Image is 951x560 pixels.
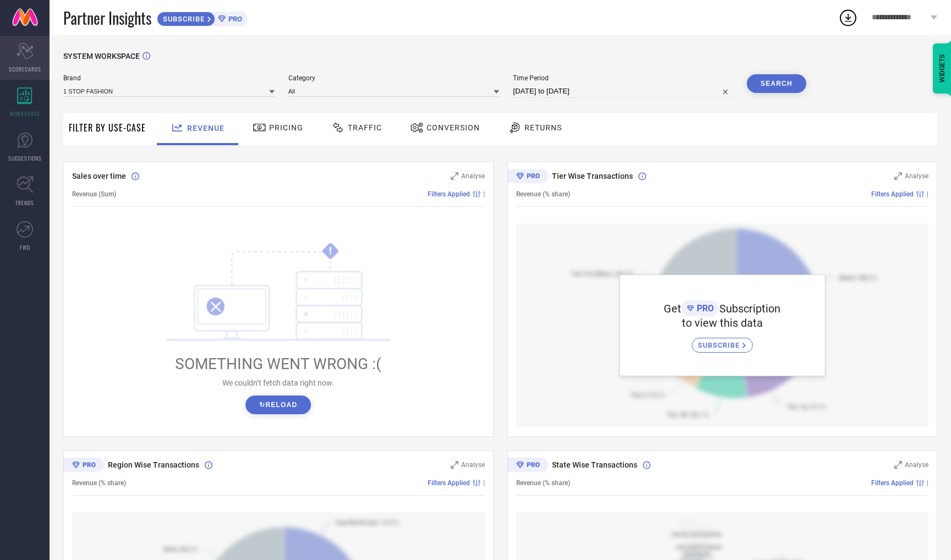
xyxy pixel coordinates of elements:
[483,190,485,198] span: |
[516,190,570,198] span: Revenue (% share)
[329,245,332,257] tspan: !
[348,123,382,132] span: Traffic
[461,461,485,469] span: Analyse
[63,458,104,474] div: Premium
[226,15,242,23] span: PRO
[8,154,42,162] span: SUGGESTIONS
[175,355,381,373] span: SOMETHING WENT WRONG :(
[682,316,763,330] span: to view this data
[516,479,570,487] span: Revenue (% share)
[905,172,928,180] span: Analyse
[20,243,30,251] span: FWD
[894,461,902,469] svg: Zoom
[838,8,858,28] div: Open download list
[451,461,458,469] svg: Zoom
[507,458,548,474] div: Premium
[157,15,207,23] span: SUBSCRIBE
[428,190,470,198] span: Filters Applied
[894,172,902,180] svg: Zoom
[187,124,225,133] span: Revenue
[72,479,126,487] span: Revenue (% share)
[692,330,753,353] a: SUBSCRIBE
[664,302,681,315] span: Get
[871,190,914,198] span: Filters Applied
[461,172,485,180] span: Analyse
[552,460,637,469] span: State Wise Transactions
[513,85,733,98] input: Select time period
[63,52,140,61] span: SYSTEM WORKSPACE
[698,341,742,349] span: SUBSCRIBE
[63,74,275,82] span: Brand
[69,121,146,134] span: Filter By Use-Case
[427,123,480,132] span: Conversion
[222,378,334,387] span: We couldn’t fetch data right now.
[15,199,34,207] span: TRENDS
[108,460,199,469] span: Region Wise Transactions
[483,479,485,487] span: |
[9,65,41,73] span: SCORECARDS
[157,9,248,26] a: SUBSCRIBEPRO
[905,461,928,469] span: Analyse
[871,479,914,487] span: Filters Applied
[63,7,151,29] span: Partner Insights
[72,172,126,180] span: Sales over time
[719,302,780,315] span: Subscription
[927,190,928,198] span: |
[694,303,714,314] span: PRO
[428,479,470,487] span: Filters Applied
[524,123,562,132] span: Returns
[245,396,311,414] button: ↻Reload
[552,172,633,180] span: Tier Wise Transactions
[927,479,928,487] span: |
[72,190,116,198] span: Revenue (Sum)
[10,109,40,118] span: WORKSPACE
[288,74,500,82] span: Category
[269,123,303,132] span: Pricing
[507,169,548,185] div: Premium
[747,74,806,93] button: Search
[451,172,458,180] svg: Zoom
[513,74,733,82] span: Time Period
